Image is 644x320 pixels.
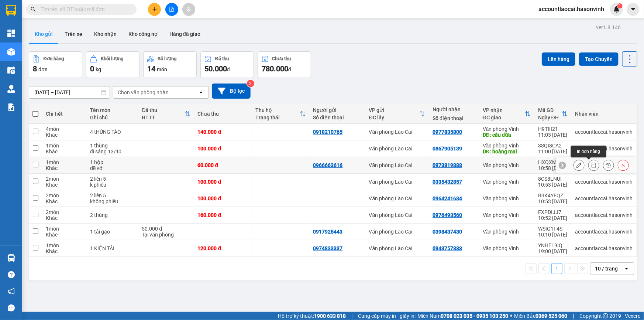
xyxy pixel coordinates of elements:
span: Cung cấp máy in - giấy in: [358,312,416,320]
div: 1 món [46,143,83,149]
div: Nhân viên [575,111,633,117]
span: notification [8,288,15,295]
div: 60.000 đ [198,162,248,168]
div: Văn phòng Lào Cai [369,245,425,251]
div: VP gửi [369,107,419,113]
button: Bộ lọc [212,84,251,99]
div: 160.000 đ [198,212,248,218]
div: 140.000 đ [198,129,248,135]
span: | [573,312,574,320]
div: 1 món [46,242,83,248]
div: 10:53 [DATE] [538,182,568,188]
svg: open [198,89,204,95]
span: copyright [603,313,608,319]
div: Khác [46,232,83,238]
div: 1 KIỆN TẢI [90,245,135,251]
div: DĐ: hoàng mai [483,149,531,154]
div: accountlaocai.hasonvinh [575,129,633,135]
img: warehouse-icon [7,67,15,74]
div: 1 hộp [90,159,135,165]
svg: open [624,266,630,272]
div: Văn phòng Lào Cai [369,229,425,235]
div: accountlaocai.hasonvinh [575,212,633,218]
div: 120.000 đ [198,245,248,251]
button: caret-down [627,3,640,16]
div: 2 liền 5 [90,193,135,198]
div: 19:00 [DATE] [538,248,568,254]
div: 2 món [46,176,83,182]
b: [PERSON_NAME] (Vinh - Sapa) [31,9,111,38]
div: Số lượng [158,56,177,61]
button: Khối lượng0kg [86,51,140,78]
span: caret-down [630,6,637,13]
button: Kho gửi [29,25,59,43]
div: accountlaocai.hasonvinh [575,195,633,201]
div: 0976493560 [433,212,462,218]
div: 1 tải gạo [90,229,135,235]
div: accountlaocai.hasonvinh [575,245,633,251]
div: Văn phòng Vinh [483,143,531,149]
div: 10 / trang [595,265,618,272]
div: HTTT [142,115,184,120]
b: [DOMAIN_NAME] [99,6,178,18]
sup: 1 [617,3,623,8]
div: Khác [46,132,83,138]
div: ĐC giao [483,115,525,120]
div: Khác [46,149,83,154]
div: 10:10 [DATE] [538,232,568,238]
div: 10:52 [DATE] [538,215,568,221]
div: 0966663616 [313,162,343,168]
strong: 0369 525 060 [535,313,567,319]
div: Đơn hàng [44,56,64,61]
div: Chưa thu [198,111,248,117]
button: Tạo Chuyến [579,52,619,66]
div: accountlaocai.hasonvinh [575,229,633,235]
th: Toggle SortBy [479,104,534,124]
div: 100.000 đ [198,195,248,201]
div: Văn phòng Lào Cai [369,179,425,185]
span: accountlaocai.hasonvinh [533,4,610,14]
div: 0335432857 [433,179,462,185]
div: đi sáng 13/10 [90,149,135,154]
div: 0973819888 [433,162,462,168]
div: Khác [46,165,83,171]
div: 100.000 đ [198,146,248,152]
div: 2 món [46,193,83,198]
div: Trạng thái [255,115,300,120]
span: ⚪️ [510,314,512,317]
div: Chi tiết [46,111,83,117]
button: Kho nhận [88,25,123,43]
div: 0917925443 [313,229,343,235]
div: Người nhận [433,106,475,112]
div: 2 thùng [90,212,135,218]
div: 50.000 đ [142,226,190,232]
div: 3SQI8CA2 [538,143,568,149]
button: aim [182,3,195,16]
div: Ghi chú [90,115,135,120]
input: Tìm tên, số ĐT hoặc mã đơn [41,5,128,13]
div: DĐ: cầu dừa [483,132,531,138]
div: 0867905139 [433,146,462,152]
div: Số điện thoại [433,115,475,121]
div: 2 liền 5 [90,176,135,182]
button: Đơn hàng8đơn [29,51,82,78]
button: Kho công nợ [123,25,163,43]
span: file-add [169,7,174,12]
div: 0943757888 [433,245,462,251]
div: 0964241684 [433,195,462,201]
img: dashboard-icon [7,30,15,37]
div: Đã thu [215,56,229,61]
div: 0398437430 [433,229,462,235]
div: Văn phòng Vinh [483,126,531,132]
div: 1 món [46,159,83,165]
button: Chưa thu780.000đ [258,51,311,78]
div: Khác [46,198,83,204]
button: Số lượng14món [143,51,197,78]
th: Toggle SortBy [534,104,571,124]
button: plus [148,3,161,16]
div: Khác [46,215,83,221]
span: đ [288,67,291,72]
span: 0 [90,64,94,73]
div: YNHEL9IQ [538,242,568,248]
div: 4 tHÙNG TÁO [90,129,135,135]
